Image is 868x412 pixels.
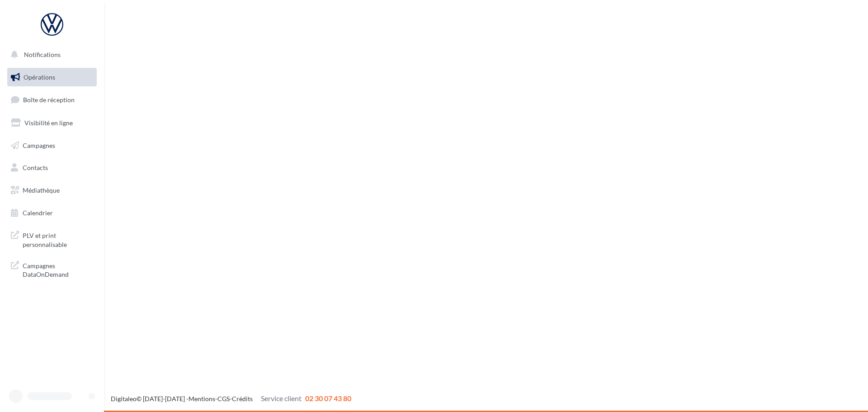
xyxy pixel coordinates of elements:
span: Opérations [24,73,55,81]
a: Visibilité en ligne [5,114,99,133]
a: CGS [217,395,230,403]
a: Médiathèque [5,181,99,200]
span: Notifications [24,51,61,58]
button: Notifications [5,45,95,64]
a: Digitaleo [111,395,137,403]
a: Campagnes DataOnDemand [5,256,99,283]
a: Campagnes [5,136,99,155]
a: Crédits [232,395,253,403]
span: Contacts [23,164,48,171]
a: Opérations [5,68,99,87]
span: Campagnes DataOnDemand [23,260,93,279]
span: Service client [261,394,302,403]
a: Calendrier [5,204,99,223]
a: Contacts [5,158,99,177]
span: PLV et print personnalisable [23,229,93,249]
span: Médiathèque [23,186,60,194]
span: © [DATE]-[DATE] - - - [111,395,351,403]
span: Visibilité en ligne [24,119,73,127]
span: 02 30 07 43 80 [305,394,351,403]
a: Boîte de réception [5,90,99,109]
a: Mentions [189,395,215,403]
a: PLV et print personnalisable [5,226,99,252]
span: Calendrier [23,209,53,217]
span: Boîte de réception [23,96,75,104]
span: Campagnes [23,141,55,149]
